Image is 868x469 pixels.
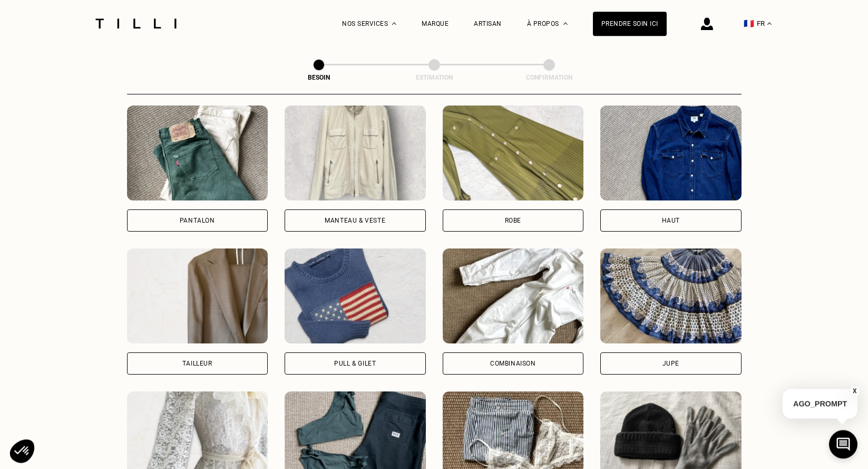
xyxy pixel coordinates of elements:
div: Robe [505,217,521,224]
img: Tilli retouche votre Pull & gilet [285,248,426,343]
div: Estimation [382,74,487,81]
img: Menu déroulant à propos [563,22,568,25]
img: Logo du service de couturière Tilli [92,18,180,28]
p: AGO_PROMPT [783,389,857,418]
span: 🇫🇷 [744,18,754,28]
div: Haut [662,217,680,224]
div: Tailleur [182,360,212,367]
div: Jupe [662,360,679,367]
div: Pantalon [180,217,215,224]
img: Tilli retouche votre Jupe [600,248,742,343]
a: Prendre soin ici [593,12,667,36]
div: Besoin [266,74,372,81]
div: Combinaison [490,360,536,367]
img: Tilli retouche votre Tailleur [127,248,268,343]
img: icône connexion [701,17,713,30]
button: X [850,385,860,397]
img: Tilli retouche votre Pantalon [127,106,268,200]
div: Confirmation [496,74,602,81]
a: Artisan [474,20,502,27]
img: Menu déroulant [392,22,396,25]
div: Pull & gilet [334,360,376,367]
div: Manteau & Veste [325,217,385,224]
img: Tilli retouche votre Manteau & Veste [285,106,426,200]
a: Marque [422,20,448,27]
img: menu déroulant [767,22,772,25]
img: Tilli retouche votre Haut [600,106,742,200]
img: Tilli retouche votre Robe [443,106,584,200]
img: Tilli retouche votre Combinaison [443,248,584,343]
